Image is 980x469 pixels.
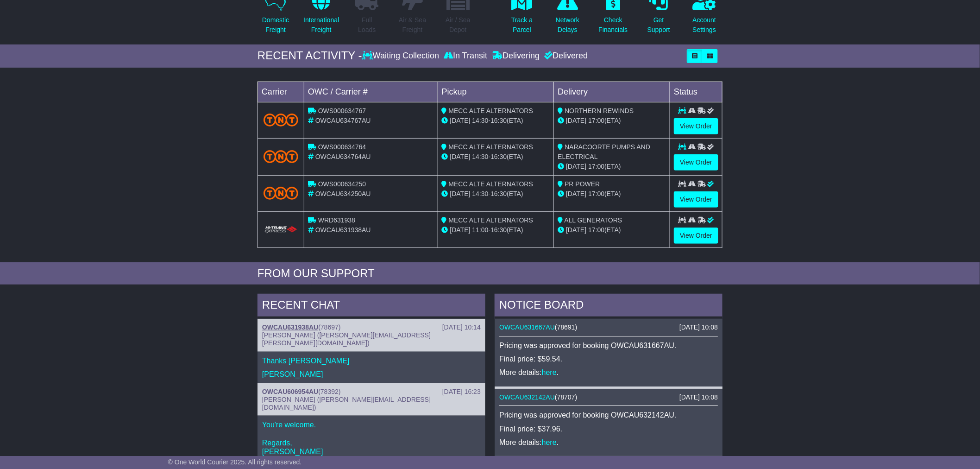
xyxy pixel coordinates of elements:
p: Check Financials [599,15,628,35]
span: NARACOORTE PUMPS AND ELECTRICAL [558,143,650,160]
div: NOTICE BOARD [495,294,722,319]
div: Delivering [490,51,542,61]
p: You're welcome. Regards, [PERSON_NAME] [262,420,481,456]
span: MECC ALTE ALTERNATORS [449,216,534,224]
div: (ETA) [558,225,666,235]
span: [DATE] [566,117,586,124]
p: Get Support [647,15,670,35]
a: OWCAU632142AU [499,393,555,401]
div: [DATE] 10:08 [679,393,718,401]
img: TNT_Domestic.png [264,187,298,199]
span: PR POWER [565,180,600,188]
div: [DATE] 10:08 [679,323,718,331]
p: Full Loads [355,15,378,35]
span: OWS000634764 [318,143,366,151]
div: ( ) [262,388,481,396]
a: View Order [674,228,718,244]
div: [DATE] 16:23 [442,388,481,396]
span: OWS000634250 [318,180,366,188]
img: HiTrans.png [264,226,298,234]
span: 78707 [557,393,575,401]
a: here [542,438,557,446]
img: TNT_Domestic.png [264,150,298,163]
span: 78697 [320,323,339,331]
span: 78392 [320,388,339,395]
a: View Order [674,154,718,171]
span: OWCAU631938AU [315,226,371,234]
a: OWCAU606954AU [262,388,318,395]
span: [DATE] [566,163,586,170]
div: (ETA) [558,189,666,199]
p: Air & Sea Freight [399,15,426,35]
p: International Freight [303,15,339,35]
div: - (ETA) [442,116,550,126]
div: [DATE] 10:14 [442,323,481,331]
div: - (ETA) [442,225,550,235]
span: OWCAU634767AU [315,117,371,124]
div: ( ) [262,323,481,331]
span: ALL GENERATORS [565,216,622,224]
p: Track a Parcel [511,15,533,35]
td: OWC / Carrier # [304,82,438,102]
span: 14:30 [472,190,489,197]
p: [PERSON_NAME] [262,370,481,379]
span: MECC ALTE ALTERNATORS [449,180,534,188]
span: 16:30 [490,117,507,124]
a: View Order [674,118,718,134]
p: Pricing was approved for booking OWCAU632142AU. [499,411,718,419]
span: MECC ALTE ALTERNATORS [449,143,534,151]
span: 17:00 [588,190,604,197]
span: 16:30 [490,190,507,197]
span: WRD631938 [318,216,355,224]
img: TNT_Domestic.png [264,114,298,126]
p: Air / Sea Depot [446,15,471,35]
p: Domestic Freight [262,15,289,35]
p: Account Settings [693,15,716,35]
span: MECC ALTE ALTERNATORS [449,107,534,114]
div: In Transit [441,51,490,61]
span: 14:30 [472,153,489,160]
span: 14:30 [472,117,489,124]
span: [DATE] [566,190,586,197]
span: OWCAU634250AU [315,190,371,197]
div: Delivered [542,51,588,61]
p: Final price: $37.96. [499,425,718,433]
span: [DATE] [450,153,471,160]
div: FROM OUR SUPPORT [258,267,722,280]
span: © One World Courier 2025. All rights reserved. [168,458,302,466]
span: [DATE] [566,226,586,234]
a: View Order [674,191,718,208]
span: [DATE] [450,117,471,124]
div: RECENT ACTIVITY - [258,49,362,63]
span: 17:00 [588,163,604,170]
span: 78691 [557,323,575,331]
span: 17:00 [588,117,604,124]
span: 17:00 [588,226,604,234]
p: Network Delays [556,15,579,35]
a: here [542,368,557,376]
div: - (ETA) [442,189,550,199]
div: ( ) [499,323,718,331]
a: OWCAU631667AU [499,323,555,331]
div: - (ETA) [442,152,550,162]
span: 16:30 [490,153,507,160]
span: [PERSON_NAME] ([PERSON_NAME][EMAIL_ADDRESS][DOMAIN_NAME]) [262,396,431,411]
span: [PERSON_NAME] ([PERSON_NAME][EMAIL_ADDRESS][PERSON_NAME][DOMAIN_NAME]) [262,331,431,347]
a: OWCAU631938AU [262,323,318,331]
p: Final price: $59.54. [499,355,718,363]
span: 11:00 [472,226,489,234]
p: More details: . [499,438,718,447]
td: Pickup [438,82,554,102]
td: Carrier [258,82,304,102]
span: [DATE] [450,226,471,234]
span: [DATE] [450,190,471,197]
div: ( ) [499,393,718,401]
td: Status [670,82,722,102]
div: (ETA) [558,162,666,171]
div: RECENT CHAT [258,294,485,319]
td: Delivery [554,82,670,102]
span: NORTHERN REWINDS [565,107,634,114]
div: (ETA) [558,116,666,126]
span: OWS000634767 [318,107,366,114]
span: OWCAU634764AU [315,153,371,160]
